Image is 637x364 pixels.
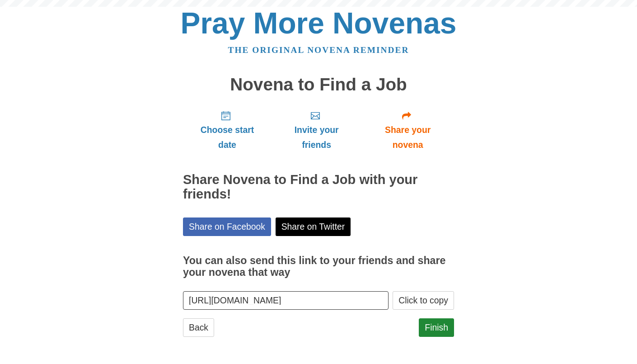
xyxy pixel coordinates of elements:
h2: Share Novena to Find a Job with your friends! [183,173,454,202]
a: Share your novena [361,103,454,157]
a: Invite your friends [272,103,361,157]
a: Share on Facebook [183,217,271,236]
a: Pray More Novenas [181,6,457,40]
a: Finish [419,318,454,337]
a: Back [183,318,214,337]
span: Invite your friends [281,123,352,152]
a: Choose start date [183,103,272,157]
a: Share on Twitter [276,217,351,236]
h3: You can also send this link to your friends and share your novena that way [183,255,454,278]
a: The original novena reminder [228,45,409,55]
h1: Novena to Find a Job [183,75,454,95]
span: Choose start date [192,123,262,152]
span: Share your novena [370,123,445,152]
button: Click to copy [393,291,454,310]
